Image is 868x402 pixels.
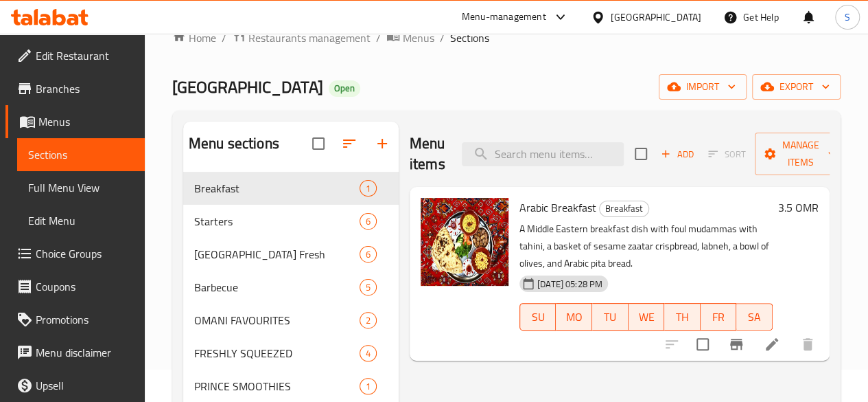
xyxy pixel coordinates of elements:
div: Breakfast [599,201,649,217]
button: export [752,74,841,100]
span: Full Menu View [28,179,134,196]
span: TH [670,307,695,327]
span: Menus [38,113,134,130]
span: Barbecue [194,279,360,295]
span: Select section [626,139,655,168]
div: Starters [194,213,360,230]
span: OMANI FAVOURITES [194,312,360,328]
span: Coupons [36,278,134,295]
button: SU [519,303,556,331]
a: Menu disclaimer [5,336,145,369]
a: Edit Restaurant [5,39,145,72]
a: Menus [5,105,145,138]
li: / [440,30,445,46]
span: 6 [360,215,376,228]
a: Home [172,30,216,46]
li: / [376,30,381,46]
div: Breakfast1 [183,172,399,205]
a: Edit menu item [764,336,780,353]
button: TH [664,303,701,331]
span: Menu disclaimer [36,344,134,361]
span: Branches [36,80,134,97]
span: Choice Groups [36,245,134,262]
span: Add item [655,144,699,165]
span: Sections [28,146,134,163]
a: Sections [17,138,145,171]
button: WE [629,303,665,331]
span: Breakfast [600,201,648,216]
span: Open [329,82,360,94]
a: Coupons [5,270,145,303]
span: SA [742,307,767,327]
span: export [763,78,830,96]
span: 2 [360,314,376,327]
span: Manage items [766,137,836,171]
span: 5 [360,281,376,294]
div: Royal House Garden Fresh [194,246,360,263]
div: Menu-management [462,9,546,25]
a: Edit Menu [17,204,145,237]
span: 1 [360,182,376,195]
li: / [222,30,226,46]
div: OMANI FAVOURITES2 [183,304,399,337]
span: TU [598,307,623,327]
div: items [360,279,377,295]
button: FR [701,303,737,331]
span: 1 [360,380,376,393]
span: Select all sections [304,129,333,158]
span: [GEOGRAPHIC_DATA] Fresh [194,246,360,263]
button: Manage items [755,133,847,175]
a: Restaurants management [232,29,371,47]
button: MO [556,303,592,331]
div: FRESHLY SQUEEZED [194,345,360,361]
div: Open [329,80,360,97]
span: 4 [360,347,376,360]
button: import [659,74,747,100]
span: Sort sections [333,127,366,160]
div: items [360,180,377,197]
span: Select section first [699,144,755,165]
span: FR [706,307,731,327]
span: WE [634,307,659,327]
div: items [360,378,377,394]
nav: breadcrumb [172,29,841,47]
button: Add [655,144,699,165]
span: Breakfast [194,180,360,197]
span: PRINCE SMOOTHIES [194,378,360,394]
div: [GEOGRAPHIC_DATA] [611,10,701,25]
div: items [360,312,377,328]
a: Menus [386,29,434,47]
img: Arabic Breakfast [421,198,508,286]
div: FRESHLY SQUEEZED4 [183,337,399,370]
span: Promotions [36,311,134,328]
h6: 3.5 OMR [778,198,819,217]
a: Full Menu View [17,171,145,204]
span: Edit Menu [28,212,134,229]
div: items [360,246,377,263]
span: MO [561,307,587,327]
span: [GEOGRAPHIC_DATA] [172,71,323,102]
div: Barbecue5 [183,271,399,304]
div: Starters6 [183,205,399,238]
span: Sections [450,30,489,46]
a: Branches [5,72,145,105]
button: TU [592,303,629,331]
span: SU [526,307,551,327]
span: Upsell [36,377,134,394]
h2: Menu sections [189,133,279,154]
div: items [360,213,377,230]
button: SA [736,303,773,331]
button: delete [791,328,824,361]
button: Add section [366,127,399,160]
p: A Middle Eastern breakfast dish with foul mudammas with tahini, a basket of sesame zaatar crispbr... [519,221,773,272]
span: Select to update [688,330,717,359]
a: Upsell [5,369,145,402]
span: 6 [360,248,376,261]
a: Promotions [5,303,145,336]
button: Branch-specific-item [720,328,753,361]
span: S [845,10,850,25]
